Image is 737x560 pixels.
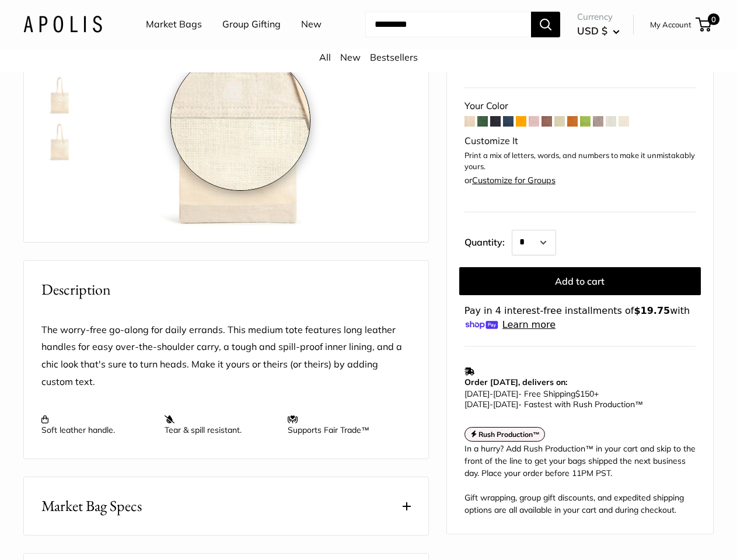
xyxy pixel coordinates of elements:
span: $150 [575,388,594,399]
a: Market Tote Oat [39,75,81,117]
a: 0 [697,17,711,32]
div: Customize It [464,132,696,150]
span: USD $ [577,24,607,37]
span: [DATE] [493,388,518,399]
div: or [464,173,556,188]
button: Market Bag Specs [24,477,428,535]
button: USD $ [577,22,620,40]
p: Soft leather handle. [41,414,153,435]
span: - [490,399,493,409]
a: Market Tote Oat [39,121,81,163]
img: Market Tote Oat [41,77,79,114]
a: All [319,51,331,63]
div: In a hurry? Add Rush Production™ in your cart and skip to the front of the line to get your bags ... [464,443,696,516]
button: Add to cart [459,267,701,295]
h2: Description [41,278,411,301]
p: The worry-free go-along for daily errands. This medium tote features long leather handles for eas... [41,321,411,391]
a: Bestsellers [370,51,418,63]
span: [DATE] [464,399,490,409]
span: [DATE] [464,388,490,399]
input: Search... [365,12,531,37]
a: New [340,51,361,63]
p: Print a mix of letters, words, and numbers to make it unmistakably yours. [464,150,696,173]
span: Market Tote Oat [464,52,654,73]
a: Group Gifting [222,16,281,33]
span: - Fastest with Rush Production™ [464,399,643,409]
label: Quantity: [464,226,512,256]
div: Your Color [464,97,696,115]
p: Tear & spill resistant. [165,414,276,435]
button: Search [531,12,560,37]
p: Supports Fair Trade™ [288,414,399,435]
span: 0 [708,13,719,25]
a: New [301,16,322,33]
a: Customize for Groups [472,175,556,185]
iframe: Sign Up via Text for Offers [9,516,125,551]
a: My Account [650,17,691,32]
span: - [490,388,493,399]
img: Apolis [23,16,102,33]
p: - Free Shipping + [464,388,690,409]
strong: Order [DATE], delivers on: [464,377,567,387]
span: Market Bag Specs [41,495,142,517]
span: [DATE] [493,399,518,409]
img: Market Tote Oat [41,124,79,161]
span: Currency [577,9,620,25]
strong: Rush Production™ [478,430,540,439]
a: Market Bags [146,16,202,33]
